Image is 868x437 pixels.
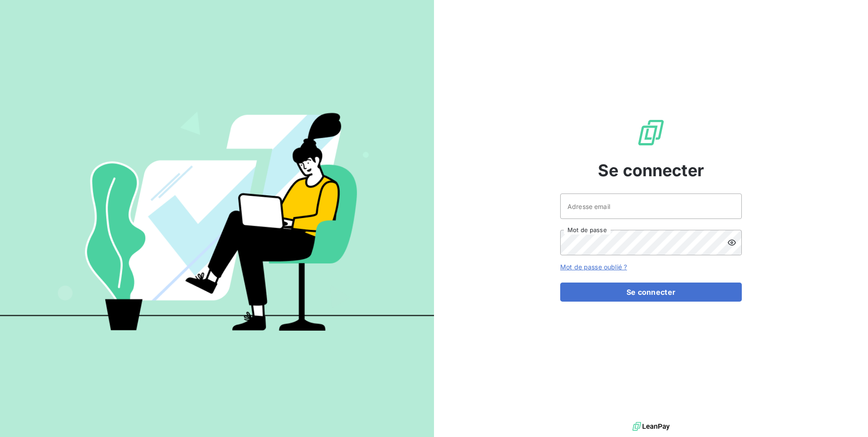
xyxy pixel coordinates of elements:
[560,194,742,219] input: placeholder
[636,118,666,147] img: Logo LeanPay
[560,263,627,271] a: Mot de passe oublié ?
[598,158,704,183] span: Se connecter
[560,283,742,302] button: Se connecter
[632,420,670,433] img: logo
